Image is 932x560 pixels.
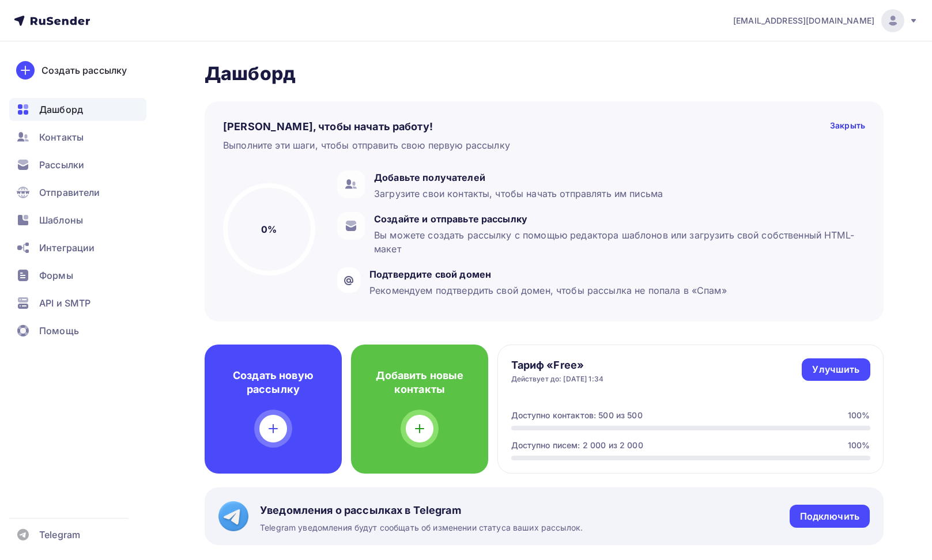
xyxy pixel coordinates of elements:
[374,187,663,200] div: Загрузите свои контакты, чтобы начать отправлять им письма
[39,241,95,255] span: Интеграции
[369,283,727,297] div: Рекомендуем подтвердить свой домен, чтобы рассылка не попала в «Спам»
[369,267,727,281] div: Подтвердите свой домен
[9,264,146,287] a: Формы
[41,63,127,77] div: Создать рассылку
[223,138,510,152] div: Выполните эти шаги, чтобы отправить свою первую рассылку
[812,363,859,376] div: Улучшить
[260,522,583,533] span: Telegram уведомления будут сообщать об изменении статуса ваших рассылок.
[800,510,859,523] div: Подключить
[733,9,918,32] a: [EMAIL_ADDRESS][DOMAIN_NAME]
[9,153,146,176] a: Рассылки
[223,369,323,396] h4: Создать новую рассылку
[511,410,643,421] div: Доступно контактов: 500 из 500
[39,324,79,338] span: Помощь
[39,213,83,227] span: Шаблоны
[9,126,146,149] a: Контакты
[9,209,146,232] a: Шаблоны
[39,268,73,282] span: Формы
[848,440,870,451] div: 100%
[830,120,865,134] div: Закрыть
[733,15,874,27] span: [EMAIL_ADDRESS][DOMAIN_NAME]
[848,410,870,421] div: 100%
[223,120,433,134] h4: [PERSON_NAME], чтобы начать работу!
[39,103,83,116] span: Дашборд
[369,369,470,396] h4: Добавить новые контакты
[511,374,604,384] div: Действует до: [DATE] 1:34
[39,528,80,542] span: Telegram
[511,358,604,372] h4: Тариф «Free»
[374,171,663,184] div: Добавьте получателей
[39,186,100,199] span: Отправители
[39,158,84,172] span: Рассылки
[261,222,277,236] h5: 0%
[9,181,146,204] a: Отправители
[374,212,859,226] div: Создайте и отправьте рассылку
[205,62,884,85] h2: Дашборд
[39,296,90,310] span: API и SMTP
[260,504,583,517] span: Уведомления о рассылках в Telegram
[511,440,643,451] div: Доступно писем: 2 000 из 2 000
[9,98,146,121] a: Дашборд
[39,130,84,144] span: Контакты
[374,228,859,256] div: Вы можете создать рассылку с помощью редактора шаблонов или загрузить свой собственный HTML-макет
